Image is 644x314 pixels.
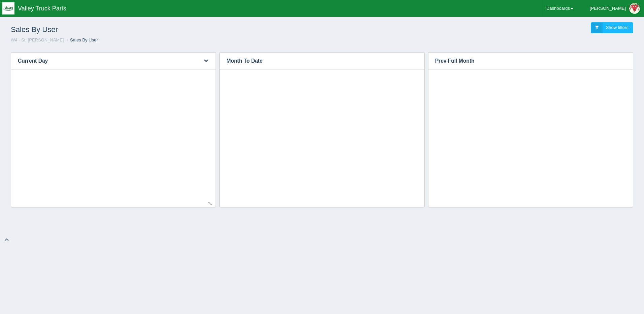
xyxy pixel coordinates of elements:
h1: Sales By User [11,22,322,37]
h3: Prev Full Month [428,53,623,69]
h3: Month To Date [220,53,414,69]
span: Show filters [606,25,629,30]
img: Profile Picture [629,3,640,14]
img: q1blfpkbivjhsugxdrfq.png [2,2,14,14]
a: Show filters [591,22,633,33]
div: [PERSON_NAME] [590,2,626,15]
h3: Current Day [11,53,195,69]
li: Sales By User [65,37,98,43]
a: W4 - St. [PERSON_NAME] [11,37,64,42]
span: Valley Truck Parts [18,5,66,12]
